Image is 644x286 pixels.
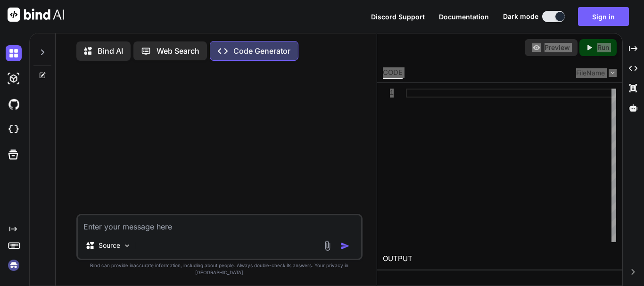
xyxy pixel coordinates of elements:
[371,12,425,22] button: Discord Support
[98,45,123,57] p: Bind AI
[578,7,629,26] button: Sign in
[76,262,363,276] p: Bind can provide inaccurate information, including about people. Always double-check its answers....
[439,13,489,21] span: Documentation
[340,241,350,251] img: icon
[157,45,199,57] p: Web Search
[6,257,22,273] img: signin
[532,43,541,52] img: preview
[123,242,131,250] img: Pick Models
[383,89,394,98] div: 1
[503,12,538,21] span: Dark mode
[597,43,609,52] p: Run
[377,248,622,270] h2: OUTPUT
[6,71,22,87] img: darkAi-studio
[383,67,403,79] div: CODE
[609,69,617,77] img: chevron down
[576,68,605,78] span: FileName
[322,240,333,251] img: attachment
[6,96,22,112] img: githubDark
[439,12,489,22] button: Documentation
[6,45,22,61] img: darkChat
[233,45,290,57] p: Code Generator
[99,241,120,250] p: Source
[8,8,64,22] img: Bind AI
[545,43,570,52] p: Preview
[6,122,22,138] img: cloudideIcon
[371,13,425,21] span: Discord Support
